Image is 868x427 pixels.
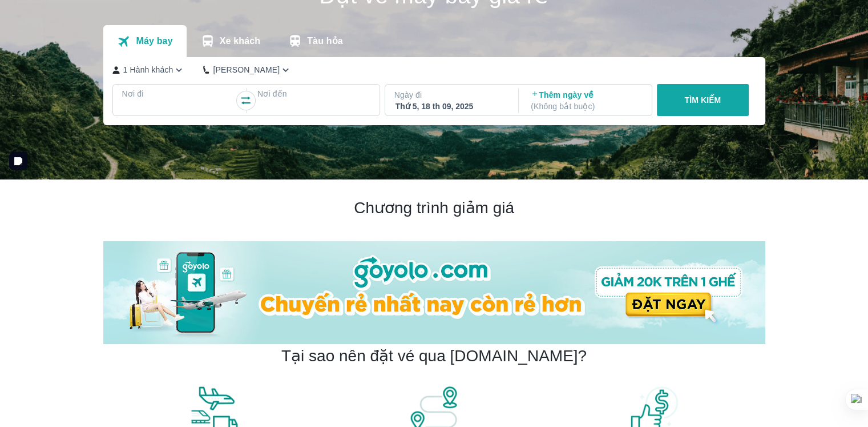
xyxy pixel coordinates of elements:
[394,89,507,101] p: Ngày đi
[103,241,765,344] img: banner-home
[307,35,343,47] p: Tàu hỏa
[122,88,235,99] p: Nơi đi
[103,198,765,218] h2: Chương trình giảm giá
[257,88,370,99] p: Nơi đến
[684,94,721,106] p: TÌM KIẾM
[136,35,172,47] p: Máy bay
[203,64,292,76] button: [PERSON_NAME]
[213,64,280,75] p: [PERSON_NAME]
[123,64,173,75] p: 1 Hành khách
[531,89,641,112] p: Thêm ngày về
[395,101,506,112] div: Thứ 5, 18 th 09, 2025
[103,25,357,57] div: transportation tabs
[220,35,260,47] p: Xe khách
[531,101,641,112] p: ( Không bắt buộc )
[112,64,185,76] button: 1 Hành khách
[657,84,749,116] button: TÌM KIẾM
[281,346,587,366] h2: Tại sao nên đặt vé qua [DOMAIN_NAME]?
